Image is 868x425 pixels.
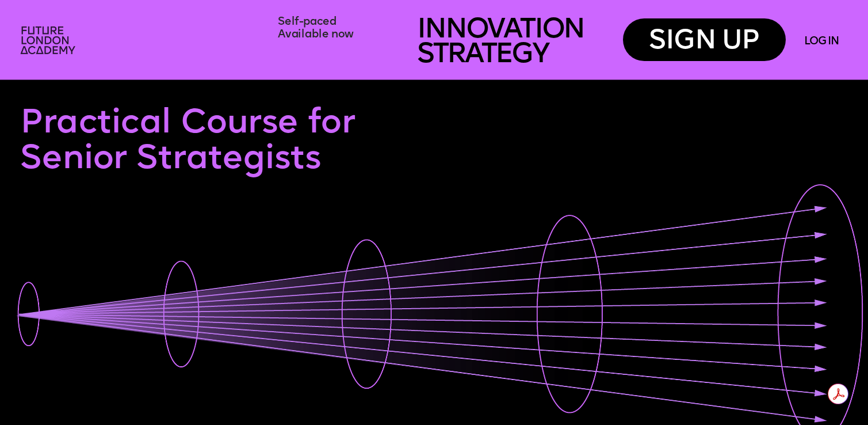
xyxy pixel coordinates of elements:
[417,16,584,44] span: INNOVATION
[16,21,82,61] img: upload-2f72e7a8-3806-41e8-b55b-d754ac055a4a.png
[278,29,354,40] span: Available now
[20,107,364,177] span: Practical Course for Senior Strategists
[278,16,337,27] span: Self-paced
[417,41,548,69] span: STRATEGY
[804,36,838,47] a: LOG IN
